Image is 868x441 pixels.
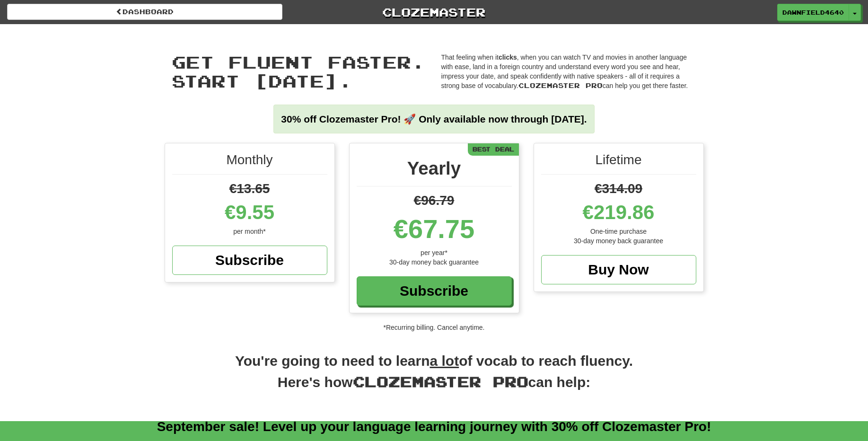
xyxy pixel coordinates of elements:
[541,198,696,227] div: €219.86
[541,236,696,246] div: 30-day money back guarantee
[357,248,512,257] div: per year*
[499,53,517,61] strong: clicks
[297,4,572,20] a: Clozemaster
[7,4,282,20] a: Dashboard
[172,246,327,275] a: Subscribe
[441,53,697,90] p: That feeling when it , when you can watch TV and movies in another language with ease, land in a ...
[777,4,849,21] a: DawnField4640
[414,193,455,208] span: €96.79
[172,52,425,91] span: Get fluent faster. Start [DATE].
[430,353,459,369] u: a lot
[353,373,528,390] span: Clozemaster Pro
[172,227,327,236] div: per month*
[357,276,512,306] a: Subscribe
[165,351,704,402] h2: You're going to need to learn of vocab to reach fluency. Here's how can help:
[782,8,844,17] span: DawnField4640
[229,181,270,196] span: €13.65
[541,227,696,236] div: One-time purchase
[172,198,327,227] div: €9.55
[541,255,696,284] a: Buy Now
[157,419,711,434] a: September sale! Level up your language learning journey with 30% off Clozemaster Pro!
[357,210,512,248] div: €67.75
[357,155,512,186] div: Yearly
[595,181,642,196] span: €314.09
[172,150,327,175] div: Monthly
[357,257,512,267] div: 30-day money back guarantee
[541,150,696,175] div: Lifetime
[281,114,587,124] strong: 30% off Clozemaster Pro! 🚀 Only available now through [DATE].
[468,143,519,155] div: Best Deal
[518,81,603,89] span: Clozemaster Pro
